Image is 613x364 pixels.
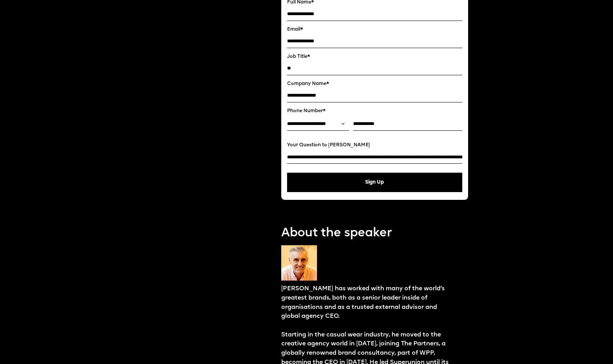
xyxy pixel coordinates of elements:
label: Phone Number [287,108,462,114]
label: Email [287,27,462,33]
p: About the speaker [281,225,468,242]
label: Job Title [287,54,462,60]
label: Company Name [287,81,462,87]
button: Sign Up [287,173,462,192]
label: Your Question to [PERSON_NAME] [287,142,462,148]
